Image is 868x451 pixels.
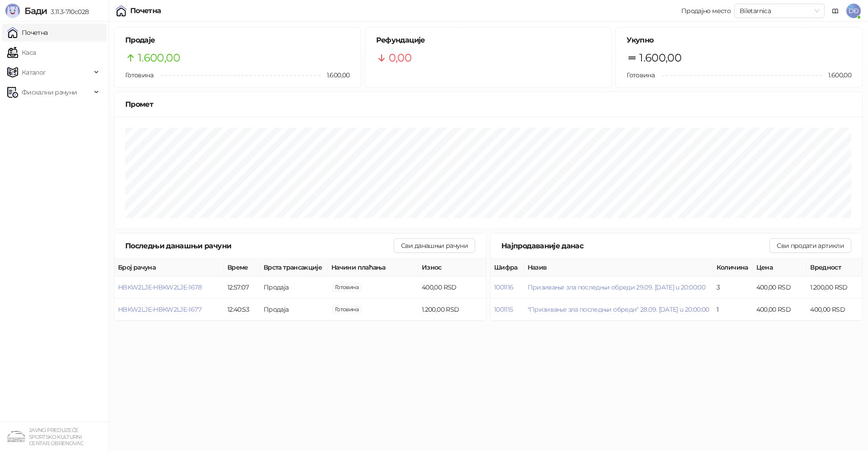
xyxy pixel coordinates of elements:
[528,283,705,291] button: Призивање зла последњи обреди 29.09. [DATE] u 20:00:00
[807,259,862,276] th: Вредност
[753,299,807,321] td: 400,00 RSD
[713,299,753,321] td: 1
[7,427,25,446] img: 64x64-companyLogo-4a28e1f8-f217-46d7-badd-69a834a81aaf.png
[224,276,260,299] td: 12:57:07
[138,49,180,66] span: 1.600,00
[494,305,513,313] button: 1001115
[753,276,807,299] td: 400,00 RSD
[418,259,486,276] th: Износ
[753,259,807,276] th: Цена
[125,99,851,110] div: Промет
[524,259,713,276] th: Назив
[713,259,753,276] th: Количина
[118,283,202,291] button: HBKW2LJE-HBKW2LJE-1678
[224,259,260,276] th: Време
[501,240,769,252] div: Најпродаваније данас
[5,4,20,18] img: Logo
[125,71,153,79] span: Готовина
[769,238,851,253] button: Сви продати артикли
[639,49,681,66] span: 1.600,00
[7,43,36,62] a: Каса
[125,35,350,46] h5: Продаје
[331,304,362,314] span: 1.200,00
[807,299,862,321] td: 400,00 RSD
[491,259,524,276] th: Шифра
[7,24,48,42] a: Почетна
[681,8,731,14] div: Продајно место
[331,282,362,292] span: 400,00
[260,276,328,299] td: Продаја
[528,305,709,313] button: "Призивање зла последњи обреди" 28.09. [DATE] u 20:00:00
[394,238,475,253] button: Сви данашњи рачуни
[328,259,418,276] th: Начини плаћања
[321,70,350,80] span: 1.600,00
[418,299,486,321] td: 1.200,00 RSD
[627,71,655,79] span: Готовина
[828,4,843,18] a: Документација
[740,4,819,18] span: Biletarnica
[24,5,47,16] span: Бади
[713,276,753,299] td: 3
[376,35,601,46] h5: Рефундације
[418,276,486,299] td: 400,00 RSD
[260,259,328,276] th: Врста трансакције
[47,8,89,16] span: 3.11.3-710c028
[260,299,328,321] td: Продаја
[224,299,260,321] td: 12:40:53
[118,305,201,313] button: HBKW2LJE-HBKW2LJE-1677
[29,427,83,446] small: JAVNO PREDUZEĆE SPORTSKO KULTURNI CENTAR, OBRENOVAC
[807,276,862,299] td: 1.200,00 RSD
[389,49,411,66] span: 0,00
[846,4,861,18] span: DĐ
[494,283,514,291] button: 1001116
[627,35,851,46] h5: Укупно
[22,83,77,101] span: Фискални рачуни
[822,70,851,80] span: 1.600,00
[114,259,224,276] th: Број рачуна
[130,7,161,14] div: Почетна
[22,63,46,81] span: Каталог
[125,240,394,252] div: Последњи данашњи рачуни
